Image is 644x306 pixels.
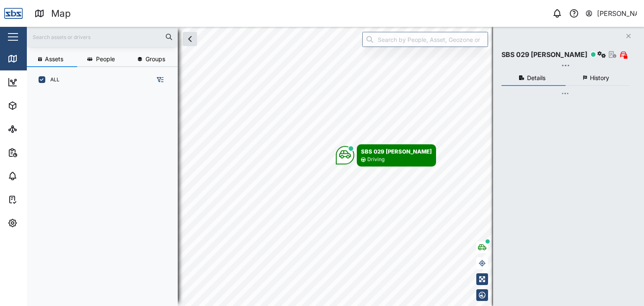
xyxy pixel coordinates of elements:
[4,4,23,23] img: Main Logo
[336,144,436,166] div: Map marker
[590,75,609,81] span: History
[34,90,177,299] div: grid
[22,148,50,157] div: Reports
[96,56,115,62] span: People
[22,124,42,134] div: Sites
[367,156,384,163] div: Driving
[145,56,165,62] span: Groups
[527,75,545,81] span: Details
[22,195,45,204] div: Tasks
[501,49,587,60] div: SBS 029 [PERSON_NAME]
[22,171,48,181] div: Alarms
[27,27,644,306] canvas: Map
[51,6,71,21] div: Map
[362,32,488,47] input: Search by People, Asset, Geozone or Place
[45,76,60,83] label: ALL
[585,8,637,19] button: [PERSON_NAME]
[597,8,637,19] div: [PERSON_NAME]
[22,218,52,228] div: Settings
[32,31,173,43] input: Search assets or drivers
[45,56,63,62] span: Assets
[22,54,41,63] div: Map
[22,78,60,87] div: Dashboard
[22,101,48,110] div: Assets
[361,147,432,156] div: SBS 029 [PERSON_NAME]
